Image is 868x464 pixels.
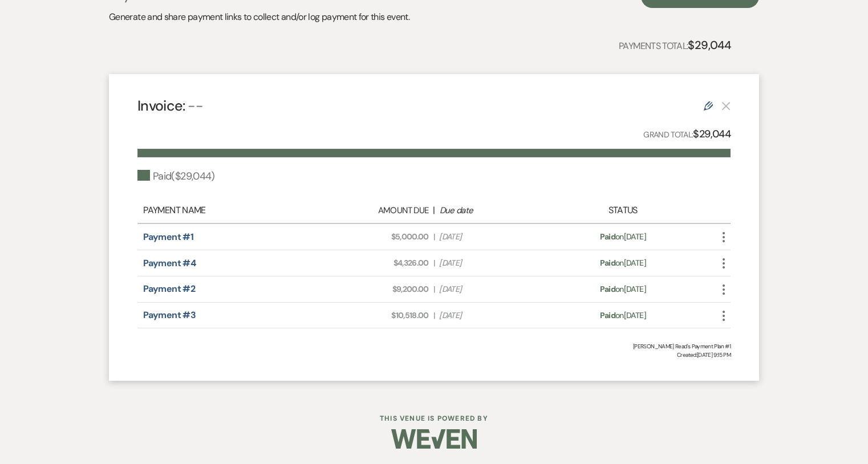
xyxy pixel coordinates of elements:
[137,169,215,184] div: Paid ( $29,044 )
[600,258,615,268] span: Paid
[721,101,731,111] button: This payment plan cannot be deleted because it contains links that have been paid through Weven’s...
[433,231,435,243] span: |
[600,284,615,294] span: Paid
[143,257,196,269] a: Payment #4
[137,351,731,359] span: Created: [DATE] 9:15 PM
[324,310,429,321] span: $10,518.00
[439,231,544,243] span: [DATE]
[143,309,196,321] a: Payment #3
[433,310,435,321] span: |
[324,231,429,243] span: $5,000.00
[439,257,544,269] span: [DATE]
[143,203,318,217] div: Payment Name
[550,231,696,243] div: on [DATE]
[318,203,550,217] div: |
[323,204,428,217] div: Amount Due
[188,96,203,115] span: --
[600,310,615,320] span: Paid
[137,96,203,116] h4: Invoice:
[439,283,544,295] span: [DATE]
[391,419,477,459] img: Weven Logo
[550,310,696,321] div: on [DATE]
[143,231,193,243] a: Payment #1
[137,342,731,351] div: [PERSON_NAME] Read's Payment Plan #1
[439,310,544,321] span: [DATE]
[143,283,195,295] a: Payment #2
[600,231,615,242] span: Paid
[619,36,731,54] p: Payments Total:
[440,204,545,217] div: Due date
[688,38,731,52] strong: $29,044
[324,283,429,295] span: $9,200.00
[109,10,409,25] p: Generate and share payment links to collect and/or log payment for this event.
[324,257,429,269] span: $4,326.00
[433,283,435,295] span: |
[433,257,435,269] span: |
[693,127,731,141] strong: $29,044
[550,283,696,295] div: on [DATE]
[643,126,731,143] p: Grand Total:
[550,257,696,269] div: on [DATE]
[550,203,696,217] div: Status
